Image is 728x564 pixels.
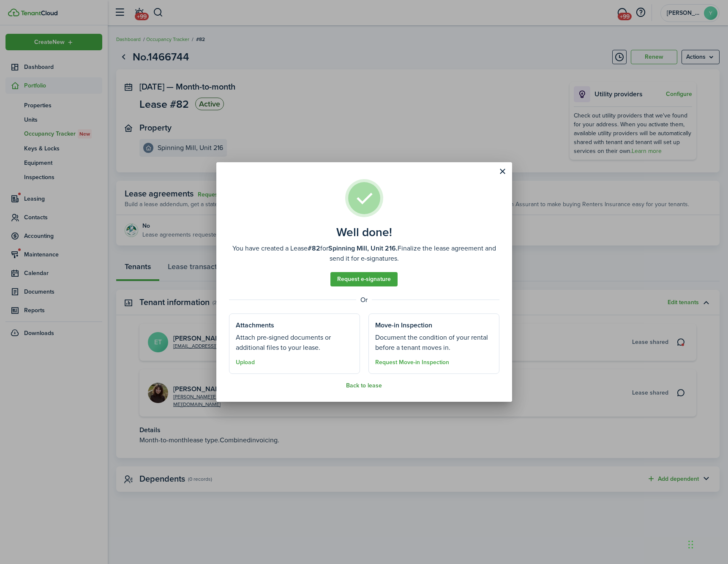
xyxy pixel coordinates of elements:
[375,359,449,366] button: Request Move-in Inspection
[375,320,432,330] well-done-section-title: Move-in Inspection
[229,295,499,305] well-done-separator: Or
[328,243,398,253] b: Spinning Mill, Unit 216.
[375,332,493,353] well-done-section-description: Document the condition of your rental before a tenant moves in.
[308,243,320,253] b: #82
[236,359,255,366] button: Upload
[496,164,510,179] button: Close modal
[336,226,392,239] well-done-title: Well done!
[688,532,693,557] div: Drag
[236,320,274,330] well-done-section-title: Attachments
[330,272,398,286] a: Request e-signature
[229,243,499,264] well-done-description: You have created a Lease for Finalize the lease agreement and send it for e-signatures.
[236,332,353,353] well-done-section-description: Attach pre-signed documents or additional files to your lease.
[346,382,382,389] button: Back to lease
[686,523,728,564] iframe: Chat Widget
